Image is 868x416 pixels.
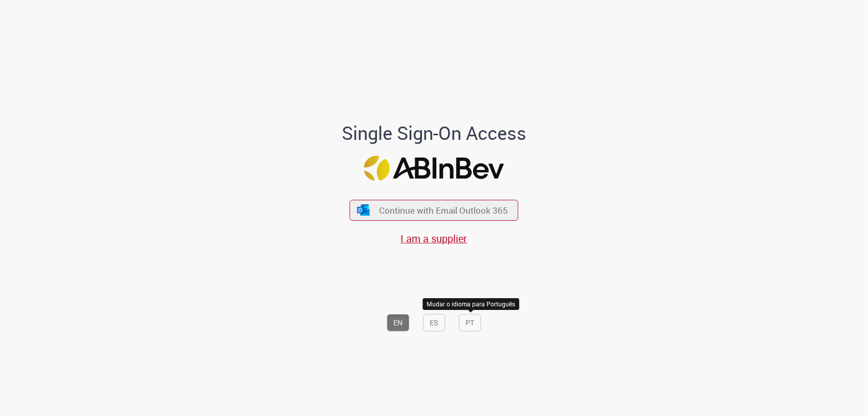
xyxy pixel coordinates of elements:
h1: Single Sign-On Access [292,123,576,143]
div: Mudar o idioma para Português [422,298,519,310]
img: Logo ABInBev [364,156,504,181]
span: Continue with Email Outlook 365 [380,204,508,216]
button: PT [459,314,481,331]
button: ícone Azure/Microsoft 360 Continue with Email Outlook 365 [350,200,519,221]
img: ícone Azure/Microsoft 360 [356,204,370,215]
button: ES [424,314,446,331]
a: I am a supplier [401,232,468,245]
button: EN [387,314,410,331]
